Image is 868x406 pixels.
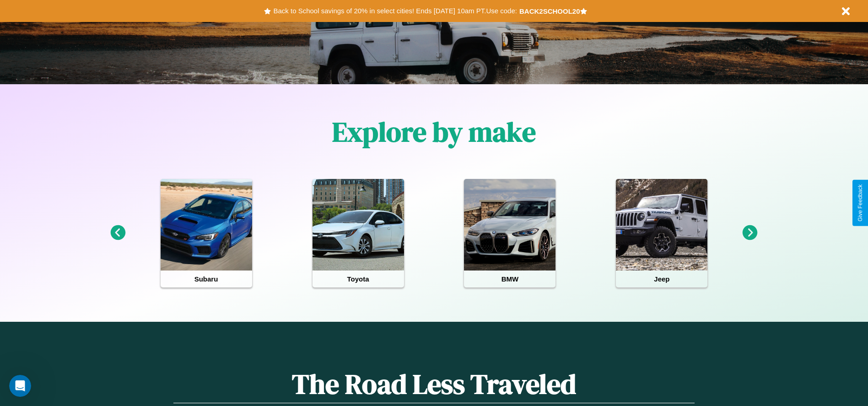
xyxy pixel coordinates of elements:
h1: Explore by make [332,113,536,151]
h1: The Road Less Traveled [173,365,694,403]
h4: Toyota [313,271,404,287]
div: Give Feedback [857,184,863,222]
h4: BMW [464,271,555,287]
iframe: Intercom live chat [9,375,31,397]
h4: Subaru [161,271,252,287]
button: Back to School savings of 20% in select cities! Ends [DATE] 10am PT.Use code: [271,5,519,17]
h4: Jeep [616,271,707,287]
b: BACK2SCHOOL20 [519,7,580,15]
